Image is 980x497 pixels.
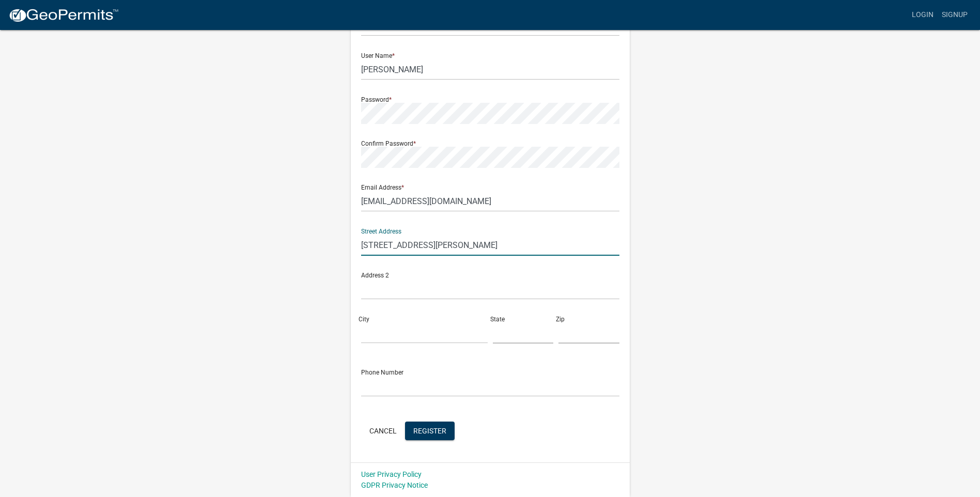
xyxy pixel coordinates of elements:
span: Register [413,426,446,434]
a: User Privacy Policy [361,470,422,478]
button: Register [405,422,455,440]
a: Signup [938,5,972,25]
a: Login [908,5,938,25]
a: GDPR Privacy Notice [361,481,428,489]
button: Cancel [361,422,405,440]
